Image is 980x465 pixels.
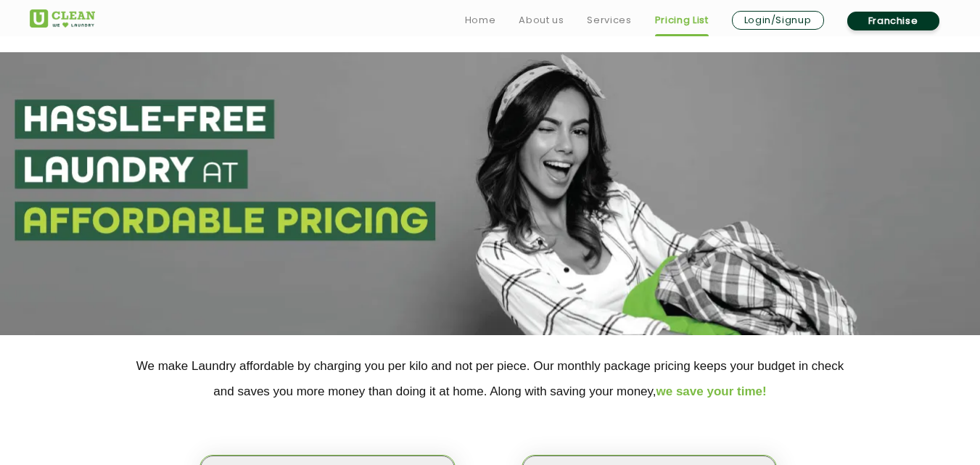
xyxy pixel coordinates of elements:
[30,9,95,28] img: UClean Laundry and Dry Cleaning
[465,12,496,29] a: Home
[732,11,824,30] a: Login/Signup
[847,12,939,30] a: Franchise
[656,384,767,398] span: we save your time!
[519,12,564,29] a: About us
[587,12,631,29] a: Services
[30,353,951,404] p: We make Laundry affordable by charging you per kilo and not per piece. Our monthly package pricin...
[655,12,709,29] a: Pricing List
